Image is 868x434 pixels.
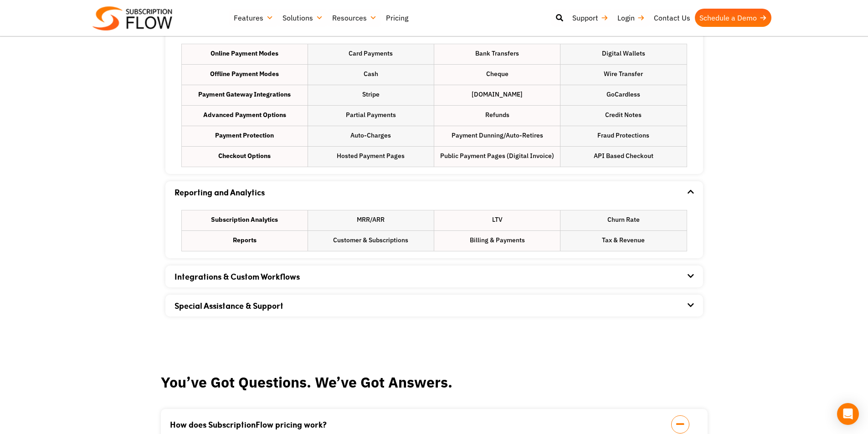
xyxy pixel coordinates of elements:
li: Partial Payments [308,106,434,126]
a: Solutions [278,9,328,27]
li: Credit Notes [560,106,686,126]
li: Tax & Revenue [560,231,686,251]
li: Cash [308,65,434,85]
a: Integrations & Custom Workflows [175,271,300,282]
li: Customer & Subscriptions [308,231,434,251]
li: Auto-Charges [308,126,434,146]
li: Refunds [434,106,560,126]
li: Churn Rate [560,210,686,230]
a: Support [568,9,613,27]
li: Billing & Payments [434,231,560,251]
div: Special Assistance & Support [175,295,694,317]
div: Open Intercom Messenger [837,403,859,425]
h2: You’ve Got Questions. We’ve Got Answers. [161,374,708,391]
li: API Based Checkout [560,147,686,167]
li: Digital Wallets [560,44,686,64]
li: Card Payments [308,44,434,64]
a: Features [229,9,278,27]
li: Payment Dunning/Auto-Retires [434,126,560,146]
a: Reporting and Analytics [175,186,265,198]
li: Fraud Protections [560,126,686,146]
a: Special Assistance & Support [175,300,283,311]
a: Schedule a Demo [695,9,771,27]
li: Public Payment Pages (Digital Invoice) [434,147,560,167]
li: LTV [434,210,560,230]
strong: Advanced Payment Options [203,110,286,120]
strong: Offline Payment Modes [210,69,279,79]
a: Login [613,9,649,27]
a: Pricing [381,9,413,27]
strong: Payment Protection [215,131,274,140]
li: MRR/ARR [308,210,434,230]
strong: Checkout Options [218,151,271,161]
div: Reporting and Analytics [175,203,694,258]
li: Bank Transfers [434,44,560,64]
strong: Reports [233,235,257,245]
strong: Payment Gateway Integrations [198,90,291,99]
li: Wire Transfer [560,65,686,85]
a: Resources [328,9,381,27]
img: Subscriptionflow [92,6,172,31]
strong: Online Payment Modes [211,49,278,58]
div: Recurring Payments [175,37,694,174]
div: Integrations & Custom Workflows [175,266,694,287]
li: Cheque [434,65,560,85]
li: Hosted Payment Pages [308,147,434,167]
a: Contact Us [649,9,695,27]
li: Stripe [308,85,434,105]
li: GoCardless [560,85,686,105]
li: [DOMAIN_NAME] [434,85,560,105]
strong: Subscription Analytics [211,215,278,225]
a: How does SubscriptionFlow pricing work? [170,420,676,429]
div: Reporting and Analytics [175,181,694,203]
